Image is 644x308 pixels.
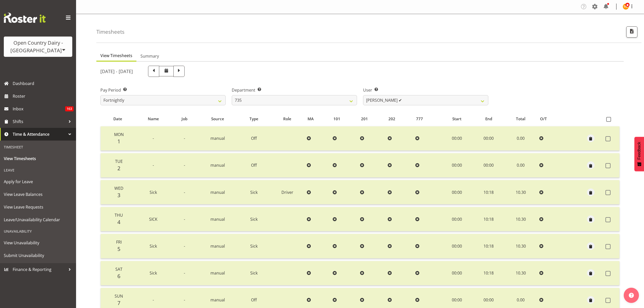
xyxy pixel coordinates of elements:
[516,116,525,122] span: Total
[452,116,461,122] span: Start
[416,116,423,122] span: 777
[4,13,46,23] img: Rosterit website logo
[504,261,537,285] td: 10.30
[238,153,270,178] td: Off
[473,234,504,258] td: 10:18
[1,213,75,226] a: Leave/Unavailability Calendar
[117,272,120,280] span: 6
[1,152,75,165] a: View Timesheets
[153,297,154,303] span: -
[153,162,154,168] span: -
[504,153,537,178] td: 0.00
[333,116,340,122] span: 101
[13,266,66,273] span: Finance & Reporting
[150,190,157,195] span: Sick
[1,236,75,249] a: View Unavailability
[540,116,547,122] span: O/T
[504,234,537,258] td: 10.30
[117,165,120,172] span: 2
[210,190,225,195] span: manual
[1,188,75,201] a: View Leave Balances
[629,293,634,298] img: help-xxl-2.png
[184,297,185,303] span: -
[100,53,132,59] span: View Timesheets
[117,192,120,199] span: 3
[473,126,504,151] td: 00:00
[441,126,473,151] td: 00:00
[115,266,122,272] span: Sat
[114,185,123,191] span: Wed
[4,239,72,247] span: View Unavailability
[1,201,75,213] a: View Leave Requests
[363,87,488,93] label: User
[485,116,492,122] span: End
[13,80,74,87] span: Dashboard
[626,26,637,38] button: Export CSV
[96,29,124,35] h4: Timesheets
[473,207,504,231] td: 10:18
[504,180,537,204] td: 10.30
[1,249,75,262] a: Submit Unavailability
[150,243,157,249] span: Sick
[115,212,123,218] span: Thu
[4,216,72,224] span: Leave/Unavailability Calendar
[13,118,66,125] span: Shifts
[441,234,473,258] td: 00:00
[473,261,504,285] td: 10:18
[211,116,224,122] span: Source
[184,162,185,168] span: -
[114,132,124,137] span: Mon
[65,106,74,111] span: 163
[210,216,225,222] span: manual
[232,87,357,93] label: Department
[13,105,65,113] span: Inbox
[238,180,270,204] td: Sick
[210,270,225,276] span: manual
[210,162,225,168] span: manual
[238,261,270,285] td: Sick
[283,116,291,122] span: Role
[115,293,123,299] span: Sun
[9,39,67,54] div: Open Country Dairy - [GEOGRAPHIC_DATA]
[210,135,225,141] span: manual
[150,270,157,276] span: Sick
[184,216,185,222] span: -
[441,180,473,204] td: 00:00
[623,4,629,10] img: tim-magness10922.jpg
[100,69,133,74] h5: [DATE] - [DATE]
[1,165,75,175] div: Leave
[210,243,225,249] span: manual
[100,87,226,93] label: Pay Period
[184,270,185,276] span: -
[149,216,157,222] span: SICK
[1,142,75,152] div: Timesheet
[117,138,120,145] span: 1
[473,153,504,178] td: 00:00
[361,116,368,122] span: 201
[140,53,159,59] span: Summary
[4,191,72,198] span: View Leave Balances
[13,92,74,100] span: Roster
[1,226,75,236] div: Unavailability
[113,116,122,122] span: Date
[238,126,270,151] td: Off
[117,245,120,252] span: 5
[182,116,187,122] span: Job
[249,116,258,122] span: Type
[153,135,154,141] span: -
[184,135,185,141] span: -
[115,159,123,164] span: Tue
[441,153,473,178] td: 00:00
[504,207,537,231] td: 10.30
[634,137,644,171] button: Feedback - Show survey
[1,175,75,188] a: Apply for Leave
[4,178,72,185] span: Apply for Leave
[441,207,473,231] td: 00:00
[637,142,641,160] span: Feedback
[4,203,72,211] span: View Leave Requests
[184,243,185,249] span: -
[504,126,537,151] td: 0.00
[388,116,395,122] span: 202
[13,130,66,138] span: Time & Attendance
[238,207,270,231] td: Sick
